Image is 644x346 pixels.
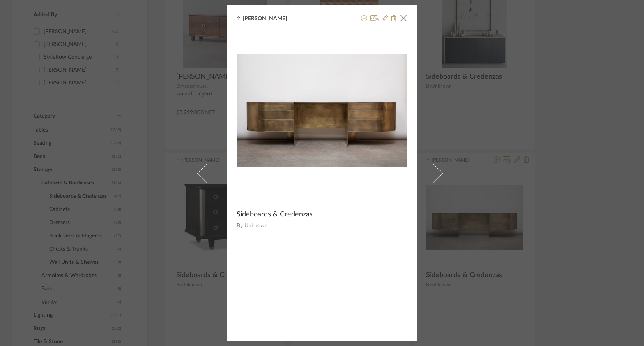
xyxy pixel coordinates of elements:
img: a60113f8-41f6-4c06-afc2-c7bf645ed87e_436x436.jpg [237,54,407,168]
div: 0 [237,26,407,196]
span: Sideboards & Credenzas [237,210,313,219]
span: By [237,222,243,230]
span: [PERSON_NAME] [243,15,299,22]
span: Unknown [244,222,408,230]
button: Close [396,10,411,26]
